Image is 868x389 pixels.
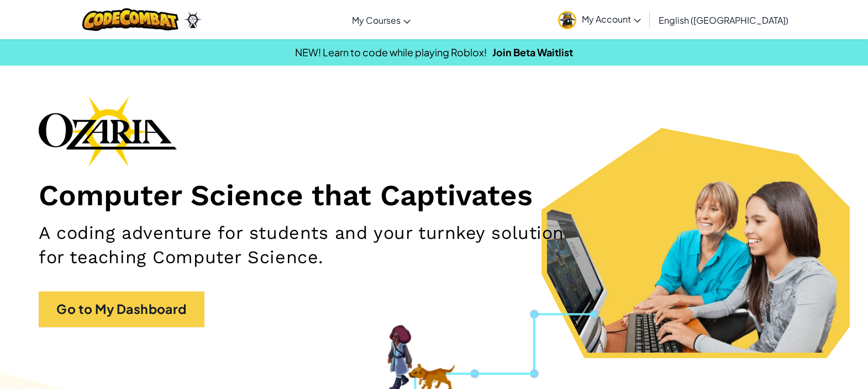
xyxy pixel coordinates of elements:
span: My Account [582,13,641,25]
img: Ozaria branding logo [39,96,177,167]
span: My Courses [352,14,401,26]
h1: Computer Science that Captivates [39,178,829,213]
a: Join Beta Waitlist [492,46,573,58]
a: My Courses [346,5,416,35]
span: NEW! Learn to code while playing Roblox! [295,46,487,58]
a: My Account [553,2,646,37]
img: Ozaria [184,12,202,28]
img: CodeCombat logo [82,8,179,31]
a: Go to My Dashboard [39,291,204,327]
a: English ([GEOGRAPHIC_DATA]) [653,5,794,35]
img: avatar [558,11,576,29]
h2: A coding adventure for students and your turnkey solution for teaching Computer Science. [39,221,569,269]
span: English ([GEOGRAPHIC_DATA]) [659,14,788,26]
